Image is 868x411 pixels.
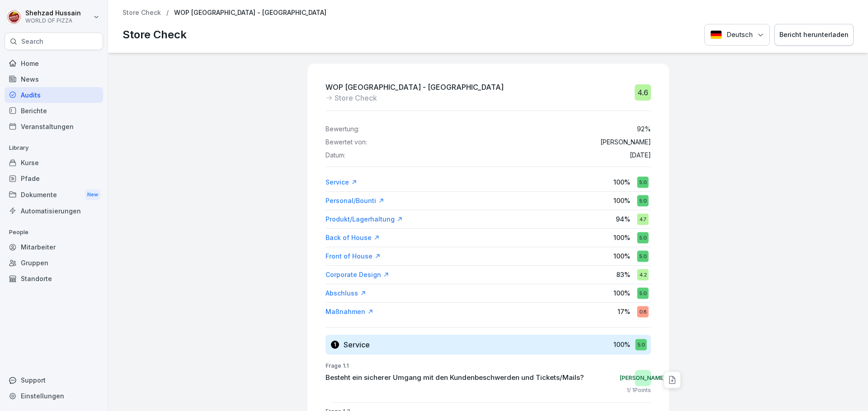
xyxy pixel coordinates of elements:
p: Frage 1.1 [325,362,651,370]
div: 5.0 [637,250,648,262]
p: 100 % [613,340,630,349]
div: 1 [331,341,339,349]
div: Support [5,372,103,388]
p: / [166,9,169,17]
p: Besteht ein sicherer Umgang mit den Kundenbeschwerden und Tickets/Mails? [325,373,584,383]
p: 100 % [613,196,630,205]
p: Datum: [325,152,345,159]
p: People [5,225,103,240]
p: [DATE] [630,152,651,159]
button: Bericht herunterladen [774,24,854,46]
a: Home [5,55,103,71]
p: 94 % [616,214,630,224]
a: Produkt/Lagerhaltung [325,215,403,224]
div: 5.0 [637,232,648,243]
div: [PERSON_NAME] [635,370,651,386]
div: Bericht herunterladen [779,30,849,40]
div: 4.2 [637,269,648,280]
p: Shehzad Hussain [25,9,81,17]
a: Gruppen [5,255,103,271]
p: Bewertet von: [325,139,367,146]
a: DokumenteNew [5,186,103,203]
div: 4.6 [635,84,651,101]
a: Abschluss [325,289,366,298]
p: Search [21,37,43,46]
div: Dokumente [5,186,103,203]
div: 0.8 [637,306,648,317]
a: Automatisierungen [5,203,103,219]
button: Language [704,24,770,46]
a: Standorte [5,271,103,286]
p: 17 % [618,307,630,316]
div: 5.0 [637,195,648,206]
div: 5.0 [637,176,648,188]
div: 5.0 [637,287,648,299]
div: New [85,189,100,200]
a: Corporate Design [325,270,389,279]
p: Store Check [123,27,187,43]
p: 100 % [613,233,630,242]
p: 100 % [613,288,630,298]
p: Bewertung: [325,125,359,133]
p: 92 % [637,125,651,133]
p: Library [5,141,103,155]
p: 100 % [613,251,630,261]
a: Kurse [5,155,103,171]
a: Veranstaltungen [5,119,103,134]
div: 5.0 [635,339,646,350]
p: 1 / 1 Points [627,386,651,394]
a: Service [325,178,357,187]
a: Front of House [325,252,381,261]
img: Deutsch [710,30,722,39]
p: Store Check [335,92,377,103]
a: Store Check [123,9,161,17]
a: Audits [5,87,103,103]
h3: Service [344,340,370,350]
a: Pfade [5,171,103,186]
a: Maßnahmen [325,307,373,316]
p: Deutsch [726,30,753,40]
a: Back of House [325,233,380,242]
div: 4.7 [637,213,648,225]
a: Berichte [5,103,103,119]
p: WORLD OF PIZZA [25,18,81,24]
p: [PERSON_NAME] [600,139,651,146]
a: Einstellungen [5,388,103,404]
p: WOP [GEOGRAPHIC_DATA] - [GEOGRAPHIC_DATA] [174,9,326,17]
p: 100 % [613,177,630,187]
a: News [5,71,103,87]
p: 83 % [616,270,630,279]
a: Mitarbeiter [5,239,103,255]
p: WOP [GEOGRAPHIC_DATA] - [GEOGRAPHIC_DATA] [325,82,504,92]
a: Personal/Bounti [325,196,384,205]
